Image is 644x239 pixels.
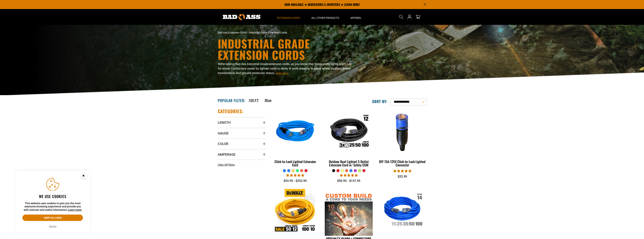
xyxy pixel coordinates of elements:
summary: Length [218,117,266,128]
span: › [247,31,248,34]
nav: breadcrumbs [218,31,355,35]
span: Gauge [218,131,229,135]
label: Sort by: [372,99,388,104]
span: Industrial Grade Extension Cords [249,31,287,34]
h2: We use cookies [22,194,83,199]
summary: Amperage [218,149,266,160]
div: Click-to-Lock Lighted Extension Cord [271,160,319,167]
summary: Color [218,138,266,149]
a: blue Click-to-Lock Lighted Extension Cord [271,108,319,169]
aside: Cookie Consent [15,170,90,233]
a: Outdoor Dual Lighted 3-Outlet Extension Cord w/ Safety CGM Outdoor Dual Lighted 3-Outlet Extensio... [325,108,373,169]
div: $53.95 - $253.95 [271,179,319,183]
span: Amperage [218,152,235,157]
span: All Other Products [311,16,339,20]
span: Color [218,142,228,146]
span: Length [218,120,231,125]
img: Bad Ass Extension Cords [223,14,260,20]
summary: All Other Products [306,9,345,25]
button: Accept all & close [22,215,83,221]
button: Decline [48,225,58,228]
h2: Popular Filter: [218,98,245,103]
img: Outdoor Dual Lighted 3-Outlet Extension Cord w/ Safety CGM [325,110,372,153]
a: Bad Ass Extension Cords [218,31,247,34]
summary: Search [398,14,404,20]
a: Blue [265,98,272,103]
h2: Categories: [218,108,244,114]
span: Clear All Filters [218,163,235,166]
a: Learn more [68,208,82,211]
span: Read More [276,72,288,75]
div: $50.95 - $137.95 [325,179,373,183]
span: 4.84 stars [393,169,411,173]
div: $22.95 [378,174,426,179]
a: Clear All Filters [218,163,236,167]
img: blue [272,110,319,153]
h1: Industrial Grade Extension Cords [218,38,355,60]
div: Outdoor Dual Lighted 3-Outlet Extension Cord w/ Safety CGM [325,160,373,167]
p: We’re talking Bad Ass Industrial Grade extension cords, so you know that those pretty lights aren... [218,62,355,75]
a: 100 FT [248,98,259,103]
img: Indoor Dual Lighted Extension Cord w/ Safety CGM [379,189,426,232]
summary: Extension Cords [271,9,306,25]
span: 4.87 stars [286,174,304,177]
img: DIY 15A-125V Click-to-Lock Lighted Connector [379,110,426,153]
img: DEWALT 50-100 foot 12/3 Lighted Click-to-Lock CGM Extension Cord 15A SJTW [272,189,319,232]
summary: Apparel [345,9,367,25]
summary: Gauge [218,128,266,138]
a: DIY 15A-125V Click-to-Lock Lighted Connector DIY 15A-125V Click-to-Lock Lighted Connector [378,108,426,169]
div: DIY 15A-125V Click-to-Lock Lighted Connector [378,160,426,167]
span: Extension Cords [277,16,300,20]
p: This website uses cookies to give you the most awesome browsing experience and provide you with r... [22,202,83,212]
span: 4.80 stars [340,174,358,177]
span: Apparel [350,16,362,20]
